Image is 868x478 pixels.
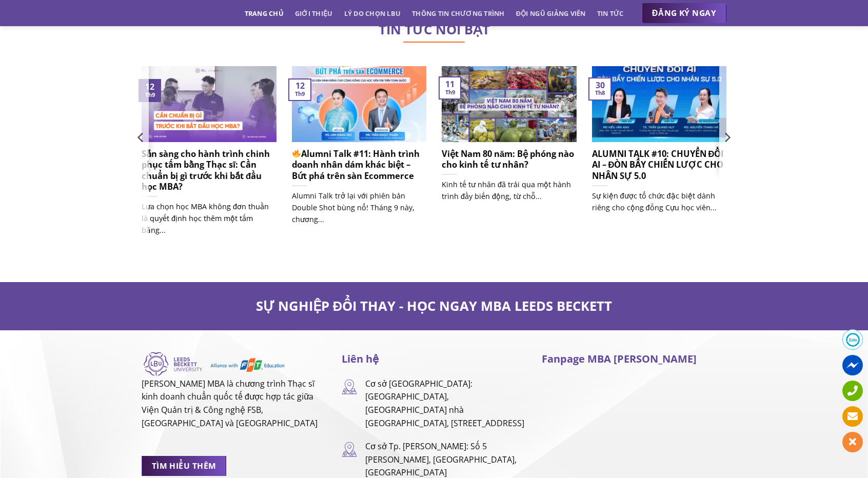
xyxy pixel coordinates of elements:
[365,377,526,430] p: Cơ sở [GEOGRAPHIC_DATA]: [GEOGRAPHIC_DATA], [GEOGRAPHIC_DATA] nhà [GEOGRAPHIC_DATA], [STREET_ADDR...
[245,4,284,23] a: Trang chủ
[592,148,727,182] h5: ALUMNI TALK #10: CHUYỂN ĐỔI AI – ĐÒN BẨY CHIẾN LƯỢC CHO NHÂN SỰ 5.0
[597,4,624,23] a: Tin tức
[442,66,577,213] a: Việt Nam 80 năm: Bệ phóng nào cho kinh tế tư nhân? Kinh tế tư nhân đã trải qua một hành trình đầy...
[292,190,427,225] p: Alumni Talk trở lại với phiên bản Double Shot bùng nổ! Tháng 9 này, chương...
[412,4,505,23] a: Thông tin chương trình
[342,351,526,367] h3: Liên hệ
[442,178,577,202] p: Kinh tế tư nhân đã trải qua một hành trình đầy biến động, từ chỗ...
[292,149,301,158] img: 🔥
[292,148,427,182] h5: Alumni Talk #11: Hành trình doanh nhân dám khác biệt – Bứt phá trên sàn Ecommerce
[642,3,726,24] a: ĐĂNG KÝ NGAY
[344,4,401,23] a: Lý do chọn LBU
[142,377,326,430] p: [PERSON_NAME] MBA là chương trình Thạc sĩ kinh doanh chuẩn quốc tế được hợp tác giữa Viện Quản tr...
[592,66,727,224] a: ALUMNI TALK #10: CHUYỂN ĐỔI AI – ĐÒN BẨY CHIẾN LƯỢC CHO NHÂN SỰ 5.0 Sự kiện được tổ chức đặc biệt...
[719,65,735,250] button: Next
[142,456,226,476] a: TÌM HIỂU THÊM
[142,148,277,192] h5: Sẵn sàng cho hành trình chinh phục tấm bằng Thạc sĩ: Cần chuẩn bị gì trước khi bắt đầu học MBA?
[516,4,586,23] a: Đội ngũ giảng viên
[142,66,277,247] a: Sẵn sàng cho hành trình chinh phục tấm bằng Thạc sĩ: Cần chuẩn bị gì trước khi bắt đầu học MBA? L...
[592,190,727,213] p: Sự kiện được tổ chức đặc biệt dành riêng cho cộng đồng Cựu học viên...
[152,460,216,472] span: TÌM HIỂU THÊM
[292,66,427,236] a: 🔥Alumni Talk #11: Hành trình doanh nhân dám khác biệt – Bứt phá trên sàn Ecommerce Alumni Talk tr...
[652,7,716,19] span: ĐĂNG KÝ NGAY
[442,148,577,170] h5: Việt Nam 80 năm: Bệ phóng nào cho kinh tế tư nhân?
[403,42,465,43] img: line-lbu.jpg
[142,297,726,314] h2: SỰ NGHIỆP ĐỔI THAY - HỌC NGAY MBA LEEDS BECKETT
[142,351,285,377] img: Logo-LBU-FSB.svg
[133,65,149,250] button: Previous
[142,25,726,35] h2: TIN TỨC NỔI BẬT
[142,201,277,236] p: Lựa chọn học MBA không đơn thuần là quyết định học thêm một tấm bằng...
[295,4,333,23] a: Giới thiệu
[542,351,726,367] h3: Fanpage MBA [PERSON_NAME]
